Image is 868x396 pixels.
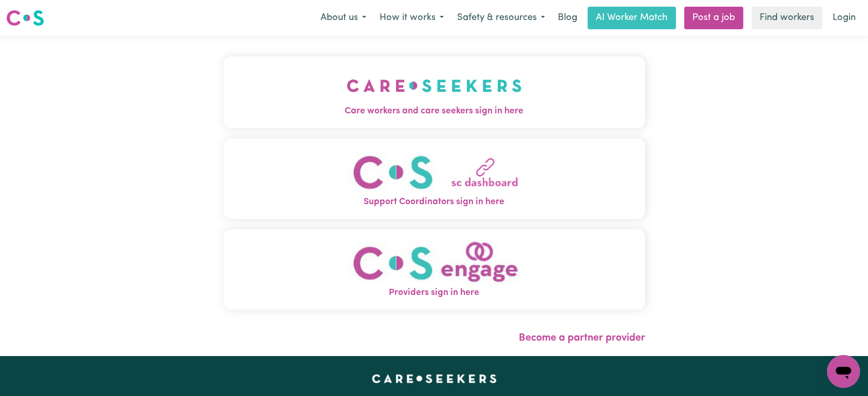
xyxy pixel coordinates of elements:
[223,286,645,300] span: Providers sign in here
[519,333,645,343] a: Become a partner provider
[223,195,645,209] span: Support Coordinators sign in here
[6,6,44,30] a: Careseekers logo
[552,7,583,29] a: Blog
[827,355,860,388] iframe: Button to launch messaging window
[373,7,450,29] button: How it works
[223,105,645,118] span: Care workers and care seekers sign in here
[223,138,645,219] button: Support Coordinators sign in here
[223,56,645,128] button: Care workers and care seekers sign in here
[223,229,645,310] button: Providers sign in here
[450,7,552,29] button: Safety & resources
[6,9,44,27] img: Careseekers logo
[751,7,822,29] a: Find workers
[314,7,373,29] button: About us
[826,7,862,29] a: Login
[372,374,497,383] a: Careseekers home page
[684,7,743,29] a: Post a job
[588,7,676,29] a: AI Worker Match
